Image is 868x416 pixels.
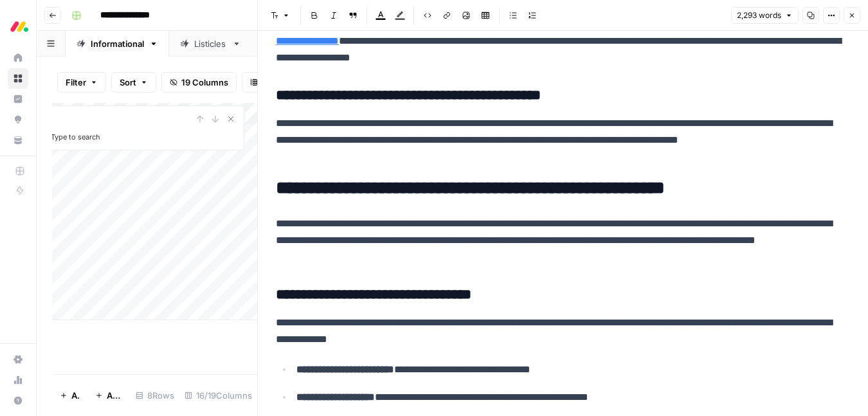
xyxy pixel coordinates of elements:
span: Sort [120,76,136,89]
button: Sort [111,72,156,93]
button: Filter [57,72,106,93]
button: Help + Support [8,390,28,411]
a: Usage [8,370,28,390]
a: Settings [8,349,28,370]
img: Monday.com Logo [8,15,31,38]
span: Add 10 Rows [107,389,123,402]
div: Informational [91,37,144,50]
a: Your Data [8,130,28,150]
div: 16/19 Columns [179,385,257,406]
button: Workspace: Monday.com [8,10,28,42]
button: Add Row [52,385,87,406]
a: Opportunities [8,109,28,130]
span: Add Row [71,389,80,402]
a: Listicles [169,31,252,57]
a: Browse [8,68,28,89]
button: 2,293 words [731,7,799,24]
a: Home [8,48,28,68]
div: Listicles [194,37,227,50]
a: Insights [8,89,28,109]
button: Add 10 Rows [87,385,131,406]
button: 19 Columns [161,72,237,93]
span: 2,293 words [737,10,781,21]
span: 19 Columns [181,76,228,89]
button: Close Search [223,111,239,127]
div: 8 Rows [131,385,179,406]
label: Type to search [51,132,100,141]
span: Filter [66,76,86,89]
a: Informational [66,31,169,57]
